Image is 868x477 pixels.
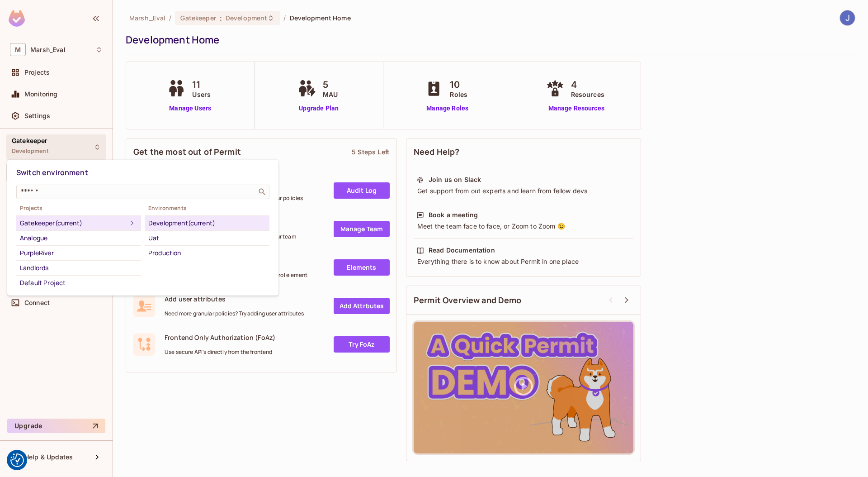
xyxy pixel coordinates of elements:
span: Switch environment [16,167,88,177]
div: Production [148,248,266,258]
span: Projects [16,205,141,212]
div: Uat [148,233,266,243]
img: Revisit consent button [10,453,24,467]
div: PurpleRiver [20,248,137,258]
div: Gatekeeper (current) [20,218,127,229]
div: Development (current) [148,218,266,229]
div: Default Project [20,277,137,288]
div: Landlords [20,262,137,273]
div: Analogue [20,233,137,243]
span: Environments [145,205,269,212]
button: Consent Preferences [10,453,24,467]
